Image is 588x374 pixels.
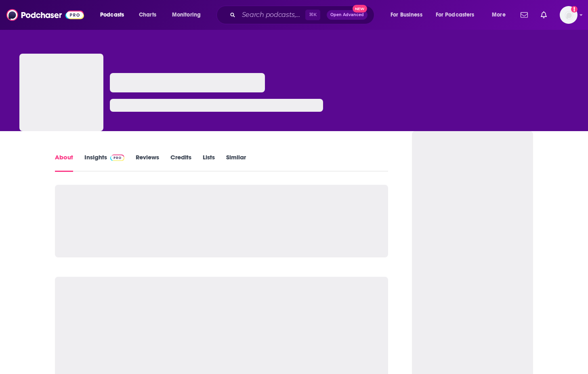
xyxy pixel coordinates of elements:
[139,9,156,21] span: Charts
[100,9,124,21] span: Podcasts
[166,8,211,21] button: open menu
[170,153,191,172] a: Credits
[571,6,577,13] svg: Add a profile image
[226,153,246,172] a: Similar
[385,8,433,21] button: open menu
[203,153,215,172] a: Lists
[492,9,506,21] span: More
[224,6,382,24] div: Search podcasts, credits, & more...
[560,6,577,24] button: Show profile menu
[430,8,486,21] button: open menu
[560,6,577,24] img: User Profile
[6,7,84,23] img: Podchaser - Follow, Share and Rate Podcasts
[486,8,516,21] button: open menu
[136,153,159,172] a: Reviews
[538,8,550,22] a: Show notifications dropdown
[110,155,124,161] img: Podchaser Pro
[55,153,73,172] a: About
[84,153,124,172] a: InsightsPodchaser Pro
[560,6,577,24] span: Logged in as shcarlos
[436,9,475,21] span: For Podcasters
[327,10,367,20] button: Open AdvancedNew
[172,9,201,21] span: Monitoring
[330,13,364,17] span: Open Advanced
[239,8,305,21] input: Search podcasts, credits, & more...
[134,8,161,21] a: Charts
[517,8,531,22] a: Show notifications dropdown
[391,9,422,21] span: For Business
[94,8,134,21] button: open menu
[353,5,367,13] span: New
[305,10,320,20] span: ⌘ K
